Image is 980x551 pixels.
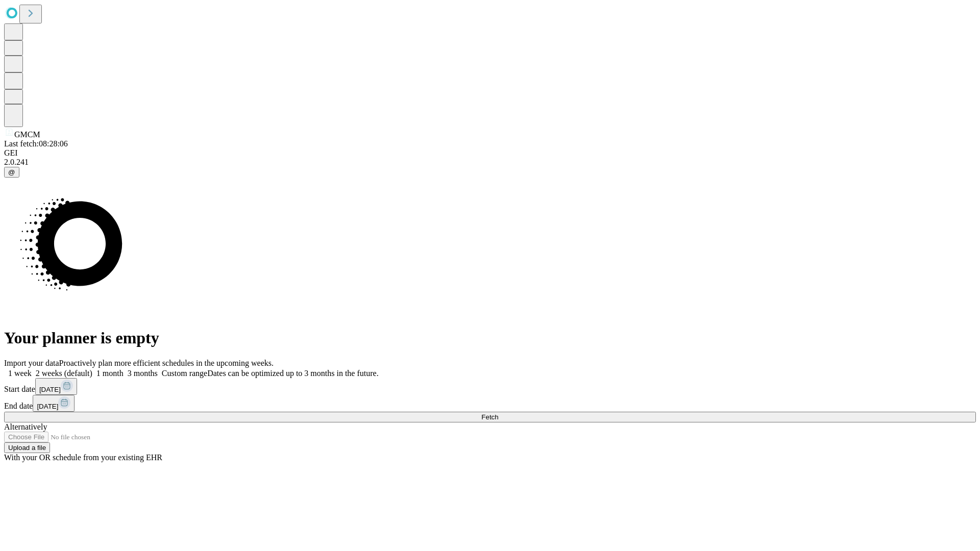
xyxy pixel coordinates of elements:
[4,139,68,148] span: Last fetch: 08:28:06
[4,378,976,395] div: Start date
[37,403,58,410] span: [DATE]
[162,369,207,378] span: Custom range
[207,369,378,378] span: Dates can be optimized up to 3 months in the future.
[4,167,19,178] button: @
[39,386,61,393] span: [DATE]
[14,130,40,139] span: GMCM
[4,453,162,462] span: With your OR schedule from your existing EHR
[4,422,47,431] span: Alternatively
[4,395,976,412] div: End date
[4,359,59,367] span: Import your data
[35,378,77,395] button: [DATE]
[8,369,32,378] span: 1 week
[33,395,75,412] button: [DATE]
[4,329,976,347] h1: Your planner is empty
[4,158,976,167] div: 2.0.241
[59,359,274,367] span: Proactively plan more efficient schedules in the upcoming weeks.
[36,369,92,378] span: 2 weeks (default)
[481,413,498,421] span: Fetch
[128,369,158,378] span: 3 months
[96,369,124,378] span: 1 month
[4,412,976,422] button: Fetch
[4,148,976,158] div: GEI
[4,442,50,453] button: Upload a file
[8,168,15,176] span: @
